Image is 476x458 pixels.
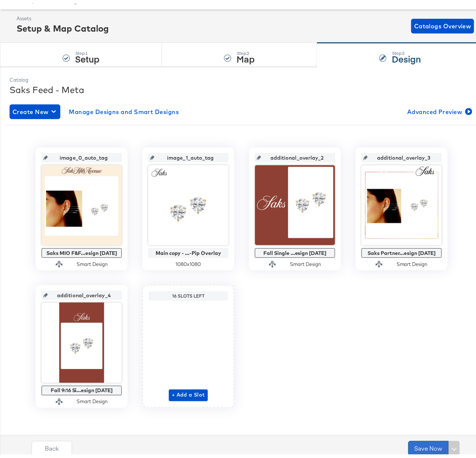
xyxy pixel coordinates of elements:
div: Saks Partner...esign [DATE] [363,247,440,253]
button: Manage Designs and Smart Designs [66,101,182,116]
span: Manage Designs and Smart Designs [69,103,179,114]
button: Save Now [408,438,449,452]
div: Fall Single ...esign [DATE] [257,247,333,253]
div: Smart Design [397,258,428,264]
div: Step: 2 [237,47,255,53]
div: Setup & Map Catalog [17,19,109,31]
div: Catalog [10,73,474,80]
div: Saks MIO F&F...esign [DATE] [43,247,120,253]
div: 1080 x 1080 [148,258,228,264]
span: Create New [13,103,57,114]
strong: Map [237,49,255,61]
button: Advanced Preview [404,101,474,116]
div: Main copy - ...-Pip Overlay [150,247,227,253]
span: Catalogs Overview [414,18,471,28]
div: Step: 1 [75,47,100,53]
button: Create New [10,101,60,116]
button: Catalogs Overview [411,15,474,30]
div: Smart Design [290,258,321,264]
button: Back [32,438,72,452]
div: Smart Design [77,258,108,264]
div: Step: 3 [392,47,421,53]
div: Smart Design [77,395,108,402]
button: + Add a Slot [169,386,208,398]
span: + Add a Slot [172,387,205,397]
div: Assets [17,12,109,19]
div: 16 Slots Left [151,290,226,296]
div: Saks Feed - Meta [10,80,474,93]
span: Advanced Preview [407,103,471,114]
strong: Setup [75,49,100,61]
div: Fall 9:16 Si...esign [DATE] [43,384,120,390]
strong: Design [392,49,421,61]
